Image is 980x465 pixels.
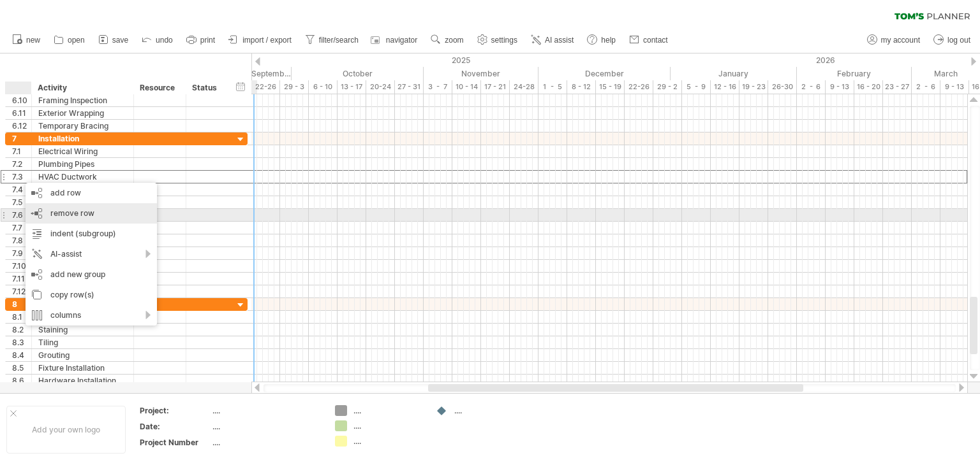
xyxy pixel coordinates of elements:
[38,349,127,361] div: Grouting
[12,336,31,348] div: 8.3
[626,32,672,48] a: contact
[38,171,127,183] div: HVAC Ductwork
[95,32,132,48] a: save
[38,120,127,132] div: Temporary Bracing
[192,82,220,94] div: Status
[643,36,668,45] span: contact
[280,80,309,94] div: 29 - 3
[302,32,362,48] a: filter/search
[826,80,854,94] div: 9 - 13
[12,120,31,132] div: 6.12
[138,32,177,48] a: undo
[474,32,521,48] a: settings
[452,80,481,94] div: 10 - 14
[768,80,797,94] div: 26-30
[338,80,366,94] div: 13 - 17
[26,36,40,45] span: new
[854,80,883,94] div: 16 - 20
[353,420,423,431] div: ....
[140,405,210,416] div: Project:
[682,80,711,94] div: 5 - 9
[242,36,292,45] span: import / export
[212,405,320,416] div: ....
[38,375,127,387] div: Hardware Installation
[353,436,423,447] div: ....
[112,36,128,45] span: save
[200,36,215,45] span: print
[292,67,424,80] div: October 2025
[12,234,31,247] div: 7.8
[528,32,577,48] a: AI assist
[12,171,31,183] div: 7.3
[567,80,596,94] div: 8 - 12
[12,362,31,374] div: 8.5
[38,336,127,348] div: Tiling
[26,244,157,264] div: AI-assist
[26,305,157,325] div: columns
[12,260,31,272] div: 7.10
[711,80,739,94] div: 12 - 16
[739,80,768,94] div: 19 - 23
[6,406,126,454] div: Add your own logo
[353,405,423,416] div: ....
[12,158,31,170] div: 7.2
[12,285,31,297] div: 7.12
[38,94,127,106] div: Framing Inspection
[38,132,127,145] div: Installation
[38,324,127,336] div: Staining
[491,36,517,45] span: settings
[12,324,31,336] div: 8.2
[883,80,912,94] div: 23 - 27
[797,67,912,80] div: February 2026
[653,80,682,94] div: 29 - 2
[366,80,395,94] div: 20-24
[510,80,538,94] div: 24-28
[319,36,359,45] span: filter/search
[212,421,320,432] div: ....
[12,183,31,196] div: 7.4
[12,222,31,234] div: 7.7
[881,36,920,45] span: my account
[156,36,173,45] span: undo
[625,80,653,94] div: 22-26
[454,405,524,416] div: ....
[538,80,567,94] div: 1 - 5
[38,82,126,94] div: Activity
[183,32,219,48] a: print
[538,67,671,80] div: December 2025
[140,437,210,448] div: Project Number
[940,80,969,94] div: 9 - 13
[12,107,31,119] div: 6.11
[12,273,31,285] div: 7.11
[395,80,424,94] div: 27 - 31
[12,298,31,310] div: 8
[12,247,31,259] div: 7.9
[38,362,127,374] div: Fixture Installation
[38,145,127,157] div: Electrical Wiring
[445,36,463,45] span: zoom
[140,82,179,94] div: Resource
[12,196,31,208] div: 7.5
[427,32,467,48] a: zoom
[545,36,574,45] span: AI assist
[38,107,127,119] div: Exterior Wrapping
[50,208,94,218] span: remove row
[797,80,826,94] div: 2 - 6
[947,36,970,45] span: log out
[601,36,616,45] span: help
[671,67,797,80] div: January 2026
[424,80,452,94] div: 3 - 7
[12,311,31,323] div: 8.1
[225,32,295,48] a: import / export
[251,80,280,94] div: 22-26
[864,32,924,48] a: my account
[140,421,210,432] div: Date:
[424,67,538,80] div: November 2025
[912,80,940,94] div: 2 - 6
[930,32,974,48] a: log out
[12,94,31,106] div: 6.10
[26,285,157,305] div: copy row(s)
[386,36,417,45] span: navigator
[9,32,44,48] a: new
[369,32,421,48] a: navigator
